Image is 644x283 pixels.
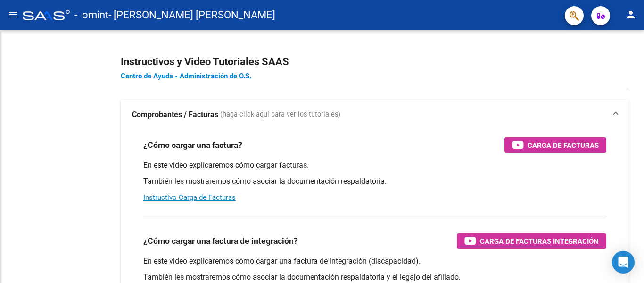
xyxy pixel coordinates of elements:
button: Carga de Facturas [504,137,606,153]
button: Carga de Facturas Integración [457,233,606,249]
p: En este video explicaremos cómo cargar una factura de integración (discapacidad). [143,256,606,266]
p: También les mostraremos cómo asociar la documentación respaldatoria y el legajo del afiliado. [143,272,606,283]
a: Centro de Ayuda - Administración de O.S. [121,72,251,80]
mat-expansion-panel-header: Comprobantes / Facturas (haga click aquí para ver los tutoriales) [121,100,629,130]
mat-icon: person [625,9,636,20]
span: - omint [74,5,108,26]
strong: Comprobantes / Facturas [132,110,218,120]
p: En este video explicaremos cómo cargar facturas. [143,160,606,171]
a: Instructivo Carga de Facturas [143,193,236,202]
span: Carga de Facturas Integración [480,235,599,247]
h2: Instructivos y Video Tutoriales SAAS [121,53,629,71]
h3: ¿Cómo cargar una factura? [143,138,242,152]
mat-icon: menu [8,9,19,20]
span: - [PERSON_NAME] [PERSON_NAME] [108,5,275,26]
div: Open Intercom Messenger [612,251,635,274]
h3: ¿Cómo cargar una factura de integración? [143,234,298,248]
span: Carga de Facturas [528,139,599,151]
span: (haga click aquí para ver los tutoriales) [220,110,340,120]
p: También les mostraremos cómo asociar la documentación respaldatoria. [143,176,606,187]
